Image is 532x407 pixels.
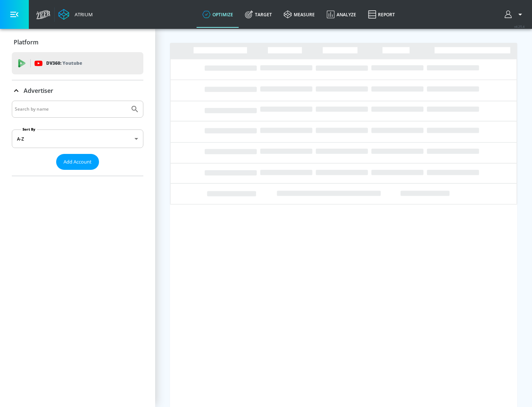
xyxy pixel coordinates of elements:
p: DV360: [46,59,82,67]
span: Add Account [64,158,92,166]
div: Advertiser [12,80,143,101]
div: A-Z [12,129,143,148]
div: Atrium [72,11,93,18]
a: Analyze [321,1,362,28]
nav: list of Advertiser [12,170,143,176]
p: Platform [14,38,38,46]
div: Platform [12,32,143,53]
div: DV360: Youtube [12,52,143,74]
a: Target [239,1,278,28]
span: v 4.25.4 [514,24,525,28]
a: Report [362,1,401,28]
a: optimize [197,1,239,28]
p: Advertiser [24,87,53,95]
p: Youtube [62,59,82,67]
label: Sort By [21,127,37,132]
div: Advertiser [12,101,143,176]
a: Atrium [58,9,93,20]
input: Search by name [15,104,127,114]
button: Add Account [56,154,99,170]
a: measure [278,1,321,28]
